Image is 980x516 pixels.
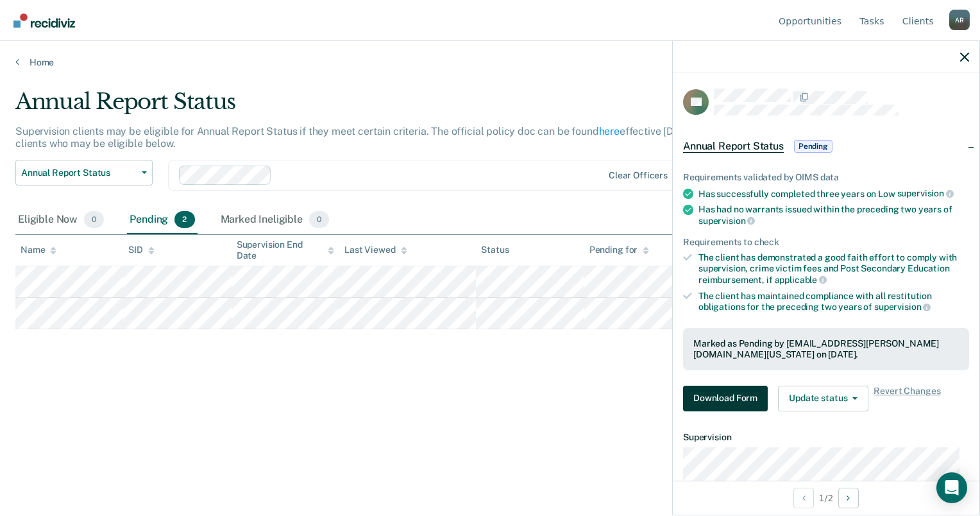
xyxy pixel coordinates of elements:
[838,488,859,508] button: Next Opportunity
[897,188,954,198] span: supervision
[698,252,969,285] div: The client has demonstrated a good faith effort to comply with supervision, crime victim fees and...
[683,172,969,183] div: Requirements validated by OIMS data
[673,481,979,515] div: 1 / 2
[21,168,137,178] span: Annual Report Status
[344,245,407,255] div: Last Viewed
[683,386,773,411] a: Navigate to form link
[698,291,969,313] div: The client has maintained compliance with all restitution obligations for the preceding two years of
[15,56,965,68] a: Home
[775,275,827,285] span: applicable
[683,386,768,411] button: Download Form
[599,125,620,137] a: here
[218,206,332,234] div: Marked Ineligible
[673,126,979,167] div: Annual Report StatusPending
[683,140,784,153] span: Annual Report Status
[949,10,970,30] div: A R
[683,237,969,248] div: Requirements to check
[778,386,868,411] button: Update status
[15,125,734,150] p: Supervision clients may be eligible for Annual Report Status if they meet certain criteria. The o...
[683,432,969,443] dt: Supervision
[874,302,931,312] span: supervision
[13,13,75,28] img: Recidiviz
[174,211,194,228] span: 2
[698,188,969,200] div: Has successfully completed three years on Low
[127,206,197,234] div: Pending
[936,472,967,503] div: Open Intercom Messenger
[15,89,750,125] div: Annual Report Status
[237,239,334,261] div: Supervision End Date
[793,488,814,508] button: Previous Opportunity
[794,140,832,153] span: Pending
[128,245,155,255] div: SID
[609,170,668,181] div: Clear officers
[589,245,649,255] div: Pending for
[15,206,106,234] div: Eligible Now
[698,204,969,226] div: Has had no warrants issued within the preceding two years of
[481,245,509,255] div: Status
[949,10,970,30] button: Profile dropdown button
[309,211,329,228] span: 0
[698,216,755,226] span: supervision
[693,338,959,360] div: Marked as Pending by [EMAIL_ADDRESS][PERSON_NAME][DOMAIN_NAME][US_STATE] on [DATE].
[21,245,56,255] div: Name
[874,386,940,411] span: Revert Changes
[84,211,104,228] span: 0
